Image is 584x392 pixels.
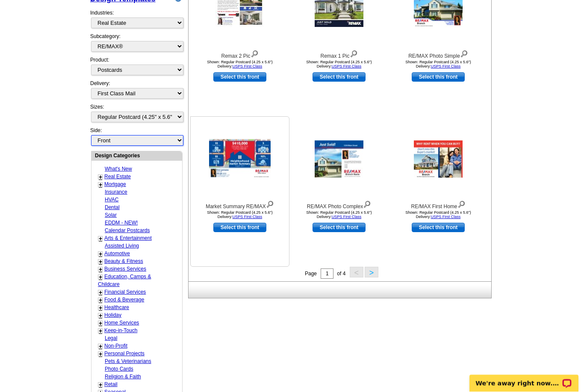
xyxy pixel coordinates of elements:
div: Shown: Regular Postcard (4.25 x 5.6") Delivery: [193,60,287,69]
a: Food & Beverage [104,297,144,303]
a: + [99,289,102,296]
div: RE/MAX Photo Complex [292,199,386,211]
a: Keep-in-Touch [104,328,137,334]
a: Religion & Faith [105,374,141,380]
a: + [99,312,102,319]
img: Market Summary RE/MAX [209,140,271,180]
span: Page [305,271,317,277]
div: Remax 2 Pic [193,49,287,60]
a: Arts & Entertainment [104,236,152,242]
a: Calendar Postcards [105,228,150,234]
iframe: LiveChat chat widget [464,365,584,392]
a: use this design [412,73,465,82]
img: view design details [251,49,259,58]
div: Sizes: [90,103,183,127]
a: Healthcare [104,305,129,311]
a: Pets & Veterinarians [105,359,151,365]
a: + [99,251,102,258]
a: HVAC [105,197,118,203]
a: Non-Profit [104,343,127,349]
a: Business Services [104,266,146,272]
div: Market Summary RE/MAX [193,199,287,211]
div: Product: [90,56,183,80]
button: > [365,267,378,278]
a: Beauty & Fitness [104,259,143,265]
div: Shown: Regular Postcard (4.25 x 5.6") Delivery: [292,60,386,69]
a: EDDM - NEW! [105,220,138,226]
a: USPS First Class [233,65,263,69]
a: USPS First Class [332,215,362,219]
a: + [99,305,102,312]
div: Side: [90,127,183,147]
a: Financial Services [104,289,146,295]
a: + [99,266,102,273]
img: view design details [363,199,371,209]
a: USPS First Class [431,215,461,219]
a: Automotive [104,251,130,257]
img: view design details [460,49,468,58]
a: Holiday [104,312,121,318]
a: Photo Cards [105,366,133,372]
a: + [99,320,102,327]
a: USPS First Class [233,215,263,219]
a: Education, Camps & Childcare [98,274,151,288]
a: Real Estate [104,174,131,180]
a: + [99,236,102,242]
a: Legal [105,336,117,342]
a: Dental [105,205,120,211]
a: Retail [104,382,118,388]
span: of 4 [337,271,345,277]
a: use this design [313,73,366,82]
a: Home Services [104,320,139,326]
div: Delivery: [90,80,183,103]
div: Subcategory: [90,33,183,56]
a: + [99,351,102,358]
div: Remax 1 Pic [292,49,386,60]
a: + [99,343,102,350]
div: Shown: Regular Postcard (4.25 x 5.6") Delivery: [193,211,287,219]
img: view design details [457,199,466,209]
a: use this design [213,223,266,233]
a: + [99,297,102,304]
a: + [99,274,102,281]
a: use this design [412,223,465,233]
div: RE/MAX First Home [391,199,485,211]
div: RE/MAX Photo Simple [391,49,485,60]
a: USPS First Class [431,65,461,69]
a: USPS First Class [332,65,362,69]
img: view design details [266,199,274,209]
a: Solar [105,212,117,218]
div: Shown: Regular Postcard (4.25 x 5.6") Delivery: [391,211,485,219]
div: Shown: Regular Postcard (4.25 x 5.6") Delivery: [391,60,485,69]
img: RE/MAX Photo Complex [315,141,363,178]
a: + [99,182,102,189]
a: + [99,259,102,265]
a: Mortgage [104,182,126,188]
a: What's New [105,166,132,172]
div: Industries: [90,5,183,33]
a: + [99,174,102,181]
a: Personal Projects [104,351,145,357]
button: < [350,267,363,278]
a: + [99,382,102,389]
a: use this design [213,73,266,82]
div: Design Categories [91,152,182,160]
a: Assisted Living [105,243,139,249]
img: RE/MAX First Home [414,141,463,178]
a: Insurance [105,189,127,195]
img: view design details [350,49,358,58]
div: Shown: Regular Postcard (4.25 x 5.6") Delivery: [292,211,386,219]
a: use this design [313,223,366,233]
a: + [99,328,102,335]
